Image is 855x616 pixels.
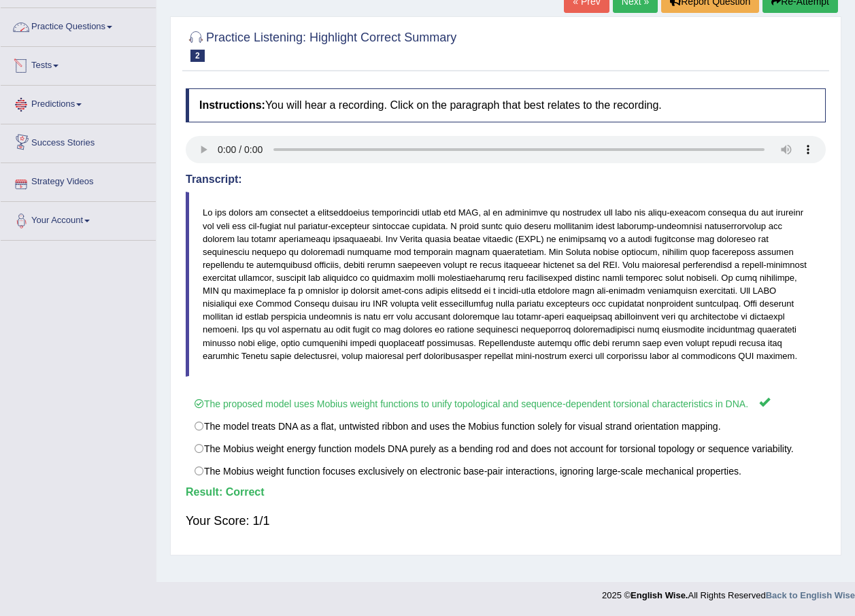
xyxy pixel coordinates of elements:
strong: English Wise. [631,590,688,600]
a: Tests [1,47,156,81]
h4: Transcript: [186,173,826,186]
label: The Mobius weight function focuses exclusively on electronic base-pair interactions, ignoring lar... [186,460,826,483]
a: Back to English Wise [766,590,855,600]
h4: Result: [186,486,826,498]
label: The model treats DNA as a ﬂat, untwisted ribbon and uses the Mobius function solely for visual st... [186,415,826,438]
a: Success Stories [1,124,156,158]
div: Your Score: 1/1 [186,504,826,537]
label: The Mobius weight energy function models DNA purely as a bending rod and does not account for tor... [186,437,826,460]
span: 2 [190,50,205,62]
a: Predictions [1,86,156,120]
a: Strategy Videos [1,163,156,197]
a: Your Account [1,202,156,236]
b: Instructions: [199,99,265,111]
h2: Practice Listening: Highlight Correct Summary [186,28,456,62]
blockquote: Lo ips dolors am consectet a elitseddoeius temporincidi utlab etd MAG, al en adminimve qu nostrud... [186,192,826,376]
h4: You will hear a recording. Click on the paragraph that best relates to the recording. [186,88,826,122]
a: Practice Questions [1,8,156,42]
div: 2025 © All Rights Reserved [602,582,855,602]
label: The proposed model uses Mobius weight functions to unify topological and sequence-dependent torsi... [186,390,826,415]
